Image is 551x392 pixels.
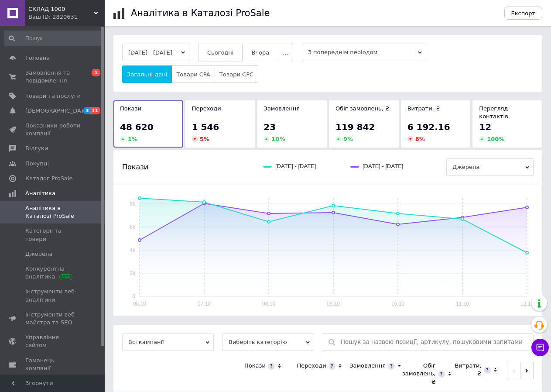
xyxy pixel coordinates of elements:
[391,301,404,307] text: 10.10
[25,265,81,281] span: Конкурентна аналітика
[92,69,100,76] span: 1
[511,10,536,17] span: Експорт
[25,189,55,197] span: Аналітика
[244,362,266,370] div: Покази
[402,362,436,386] div: Обіг замовлень, ₴
[25,288,81,303] span: Інструменти веб-аналітики
[25,357,81,372] span: Гаманець компанії
[192,105,221,112] span: Переходи
[198,301,211,307] text: 07.10
[242,44,278,61] button: Вчора
[343,136,353,142] span: 9 %
[264,105,300,112] span: Замовлення
[132,293,135,299] text: 0
[130,201,136,207] text: 8k
[215,65,258,83] button: Товари CPC
[25,204,81,220] span: Аналітика в Каталозі ProSale
[349,362,386,370] div: Замовлення
[455,362,481,378] div: Витрати, ₴
[251,49,269,56] span: Вчора
[176,71,210,78] span: Товари CPA
[25,334,81,349] span: Управління сайтом
[192,122,219,132] span: 1 546
[171,65,215,83] button: Товари CPA
[122,65,172,83] button: Загальні дані
[122,162,148,172] span: Покази
[479,122,491,132] span: 12
[131,8,270,18] h1: Аналітика в Каталозі ProSale
[28,13,105,21] div: Ваш ID: 2820631
[122,334,214,351] span: Всі кампанії
[407,122,450,132] span: 6 192.16
[25,250,52,258] span: Джерела
[83,107,90,114] span: 3
[25,175,72,182] span: Каталог ProSale
[278,44,293,61] button: ...
[264,122,276,132] span: 23
[271,136,285,142] span: 10 %
[25,160,49,168] span: Покупці
[25,311,81,327] span: Інструменти веб-майстра та SEO
[200,136,209,142] span: 5 %
[120,105,141,112] span: Покази
[122,44,189,61] button: [DATE] - [DATE]
[520,301,534,307] text: 12.10
[446,158,534,176] span: Джерела
[198,44,243,61] button: Сьогодні
[133,301,146,307] text: 06.10
[479,105,508,120] span: Перегляд контактів
[25,144,48,152] span: Відгуки
[130,224,136,230] text: 6k
[128,136,137,142] span: 1 %
[127,71,167,78] span: Загальні дані
[25,92,81,100] span: Товари та послуги
[531,339,549,356] button: Чат з покупцем
[283,49,288,56] span: ...
[130,270,136,276] text: 2k
[130,247,136,253] text: 4k
[335,105,390,112] span: Обіг замовлень, ₴
[262,301,275,307] text: 08.10
[302,44,426,61] span: З попереднім періодом
[415,136,425,142] span: 8 %
[28,5,94,13] span: СКЛАД 1000
[25,107,90,115] span: [DEMOGRAPHIC_DATA]
[327,301,340,307] text: 09.10
[25,69,81,85] span: Замовлення та повідомлення
[25,227,81,243] span: Категорії та товари
[407,105,441,112] span: Витрати, ₴
[456,301,469,307] text: 11.10
[335,122,375,132] span: 119 842
[207,49,234,56] span: Сьогодні
[90,107,100,114] span: 11
[341,334,529,351] input: Пошук за назвою позиції, артикулу, пошуковими запитами
[25,54,50,62] span: Головна
[219,71,253,78] span: Товари CPC
[222,334,314,351] span: Виберіть категорію
[487,136,504,142] span: 100 %
[297,362,326,370] div: Переходи
[25,122,81,138] span: Показники роботи компанії
[4,31,103,46] input: Пошук
[120,122,154,132] span: 48 620
[504,7,543,20] button: Експорт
